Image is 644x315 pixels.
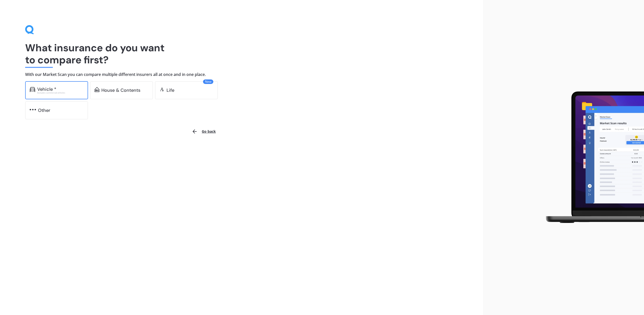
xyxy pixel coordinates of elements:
img: car.f15378c7a67c060ca3f3.svg [30,87,35,92]
img: laptop.webp [539,88,644,227]
div: Life [167,88,174,93]
span: New [203,79,213,84]
div: House & Contents [101,88,140,93]
img: home-and-contents.b802091223b8502ef2dd.svg [95,87,99,92]
h4: With our Market Scan you can compare multiple different insurers all at once and in one place. [25,72,458,77]
h1: What insurance do you want to compare first? [25,42,458,66]
button: Go back [189,125,219,138]
img: other.81dba5aafe580aa69f38.svg [30,107,36,112]
div: Vehicle * [37,87,56,92]
img: life.f720d6a2d7cdcd3ad642.svg [159,87,165,92]
div: Excludes commercial vehicles [37,92,84,94]
div: Other [38,108,50,113]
